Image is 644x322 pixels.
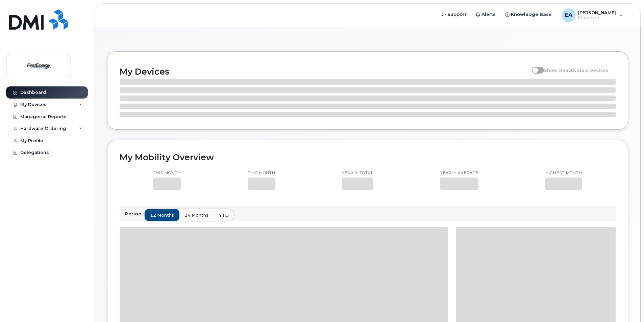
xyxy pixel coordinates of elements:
h2: My Devices [120,66,528,77]
p: Yearly total [342,170,373,176]
p: Period [125,211,144,217]
p: This month [248,170,275,176]
p: This month [153,170,181,176]
span: YTD [219,212,229,218]
p: Highest month [545,170,582,176]
p: Yearly average [440,170,478,176]
span: Show Deactivated Devices [544,68,609,73]
span: 24 months [184,212,208,218]
h2: My Mobility Overview [120,152,616,162]
input: Show Deactivated Devices [532,64,537,69]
